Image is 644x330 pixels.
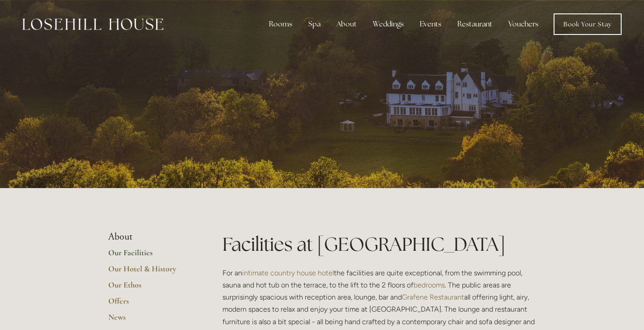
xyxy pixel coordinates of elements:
[108,312,194,328] a: News
[108,231,194,243] li: About
[108,296,194,312] a: Offers
[242,269,334,277] a: intimate country house hotel
[413,15,448,33] div: Events
[450,15,499,33] div: Restaurant
[301,15,328,33] div: Spa
[329,15,364,33] div: About
[402,293,464,301] a: Grafene Restaurant
[414,281,445,289] a: bedrooms
[501,15,546,33] a: Vouchers
[108,280,194,296] a: Our Ethos
[262,15,299,33] div: Rooms
[554,13,622,35] a: Book Your Stay
[366,15,411,33] div: Weddings
[222,231,536,257] h1: Facilities at [GEOGRAPHIC_DATA]
[108,248,194,264] a: Our Facilities
[22,18,163,30] img: Losehill House
[108,264,194,280] a: Our Hotel & History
